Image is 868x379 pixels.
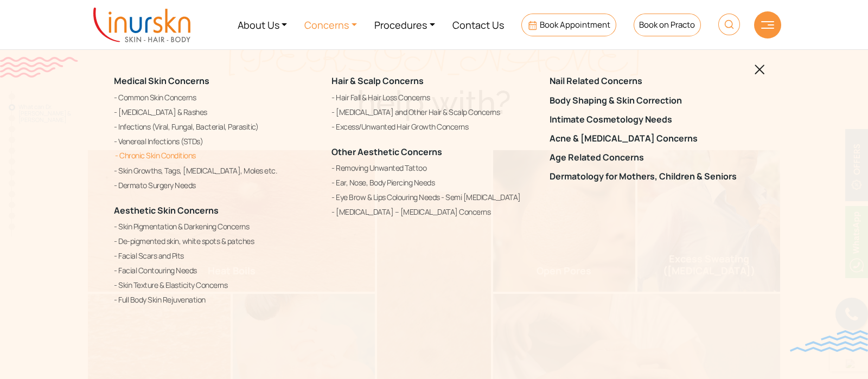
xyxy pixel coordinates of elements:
[296,4,366,45] a: Concerns
[114,75,209,87] a: Medical Skin Concerns
[93,8,190,42] img: inurskn-logo
[639,19,695,30] span: Book on Practo
[718,14,740,35] img: HeaderSearch
[114,164,318,177] a: Skin Growths, Tags, [MEDICAL_DATA], Moles etc.
[366,4,444,45] a: Procedures
[114,149,318,162] a: Chronic Skin Conditions
[540,19,610,30] span: Book Appointment
[761,21,774,29] img: hamLine.svg
[521,14,616,36] a: Book Appointment
[331,205,536,218] a: [MEDICAL_DATA] – [MEDICAL_DATA] Concerns
[114,178,318,191] a: Dermato Surgery Needs
[114,105,318,118] a: [MEDICAL_DATA] & Rashes
[550,76,754,86] a: Nail Related Concerns
[114,249,318,262] a: Facial Scars and Pits
[229,4,296,45] a: About Us
[790,330,868,352] img: bluewave
[331,190,536,203] a: Eye Brow & Lips Colouring Needs - Semi [MEDICAL_DATA]
[114,293,318,306] a: Full Body Skin Rejuvenation
[114,134,318,147] a: Venereal Infections (STDs)
[331,75,424,87] a: Hair & Scalp Concerns
[550,152,754,163] a: Age Related Concerns
[634,14,701,36] a: Book on Practo
[331,105,536,118] a: [MEDICAL_DATA] and Other Hair & Scalp Concerns
[114,234,318,247] a: De-pigmented skin, white spots & patches
[114,278,318,291] a: Skin Texture & Elasticity Concerns
[331,120,536,133] a: Excess/Unwanted Hair Growth Concerns
[114,91,318,104] a: Common Skin Concerns
[114,120,318,133] a: Infections (Viral, Fungal, Bacterial, Parasitic)
[331,176,536,189] a: Ear, Nose, Body Piercing Needs
[331,145,442,157] a: Other Aesthetic Concerns
[550,95,754,105] a: Body Shaping & Skin Correction
[444,4,513,45] a: Contact Us
[755,65,765,75] img: blackclosed
[114,204,219,216] a: Aesthetic Skin Concerns
[550,133,754,144] a: Acne & [MEDICAL_DATA] Concerns
[550,171,754,182] a: Dermatology for Mothers, Children & Seniors
[114,264,318,277] a: Facial Contouring Needs
[550,114,754,124] a: Intimate Cosmetology Needs
[331,91,536,104] a: Hair Fall & Hair Loss Concerns
[114,220,318,233] a: Skin Pigmentation & Darkening Concerns
[331,161,536,174] a: Removing Unwanted Tattoo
